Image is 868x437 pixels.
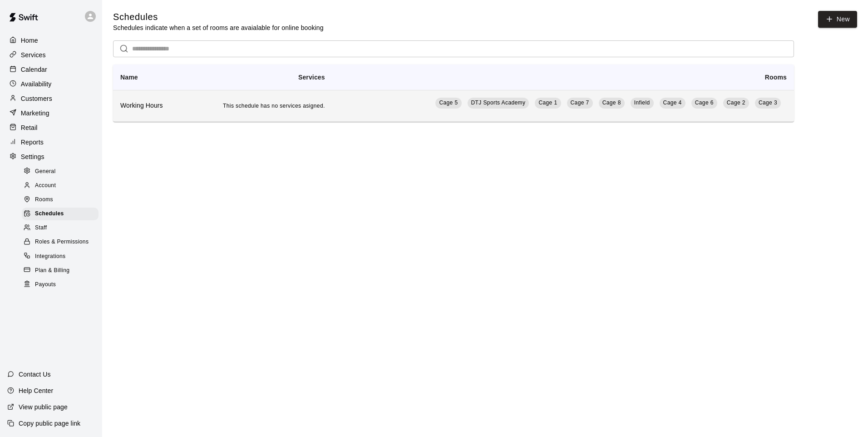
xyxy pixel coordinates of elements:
span: Cage 2 [727,99,745,106]
a: Schedules [22,207,102,221]
span: This schedule has no services asigned. [223,103,325,109]
p: Home [21,36,38,45]
span: Plan & Billing [35,266,69,275]
a: Cage 2 [723,98,749,109]
span: Payouts [35,280,56,289]
div: Schedules [22,208,99,220]
p: Availability [21,79,52,89]
a: DTJ Sports Academy [468,98,529,109]
a: Staff [22,221,102,235]
p: Marketing [21,109,49,118]
a: Cage 5 [435,98,461,109]
a: Cage 1 [535,98,561,109]
h5: Schedules [113,11,324,23]
a: Marketing [7,106,95,120]
a: Calendar [7,63,95,76]
a: Settings [7,150,95,164]
a: Customers [7,92,95,105]
a: New [818,11,857,28]
span: Schedules [35,209,64,218]
p: Copy public page link [19,419,80,428]
div: Roles & Permissions [22,236,99,248]
div: General [22,165,99,178]
span: Cage 6 [695,99,714,106]
div: Integrations [22,250,99,263]
a: Home [7,34,95,47]
span: Cage 8 [602,99,621,106]
a: Cage 6 [691,98,717,109]
p: View public page [19,402,68,412]
a: Plan & Billing [22,263,102,278]
b: Name [120,74,138,81]
a: Account [22,179,102,193]
p: Retail [21,123,38,132]
span: Cage 5 [439,99,458,106]
p: Help Center [19,386,53,395]
a: Availability [7,77,95,91]
div: Plan & Billing [22,264,99,277]
b: Services [298,74,325,81]
a: Cage 7 [567,98,593,109]
a: General [22,164,102,179]
p: Contact Us [19,370,51,379]
span: Roles & Permissions [35,238,89,247]
h6: Working Hours [120,101,178,111]
table: simple table [113,65,794,122]
p: Customers [21,94,52,103]
span: Staff [35,223,47,233]
a: Cage 3 [755,98,781,109]
a: Integrations [22,249,102,263]
a: Services [7,48,95,62]
div: Payouts [22,278,99,291]
a: Infield [631,98,654,109]
a: Retail [7,121,95,134]
p: Settings [21,152,44,161]
b: Rooms [765,74,787,81]
a: Cage 8 [599,98,625,109]
span: Infield [634,99,650,106]
span: DTJ Sports Academy [471,99,526,106]
a: Rooms [22,193,102,207]
p: Calendar [21,65,47,74]
p: Schedules indicate when a set of rooms are avaialable for online booking [113,23,324,32]
div: Staff [22,222,99,234]
a: Roles & Permissions [22,235,102,249]
div: Rooms [22,194,99,206]
span: Cage 3 [759,99,777,106]
p: Reports [21,138,44,147]
span: Integrations [35,252,66,261]
span: General [35,167,56,176]
a: Reports [7,135,95,149]
div: Account [22,179,99,192]
span: Cage 4 [663,99,682,106]
span: Account [35,181,56,190]
a: Cage 4 [660,98,686,109]
span: Rooms [35,195,53,204]
p: Services [21,50,46,60]
span: Cage 7 [571,99,589,106]
span: Cage 1 [538,99,557,106]
a: Payouts [22,278,102,292]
